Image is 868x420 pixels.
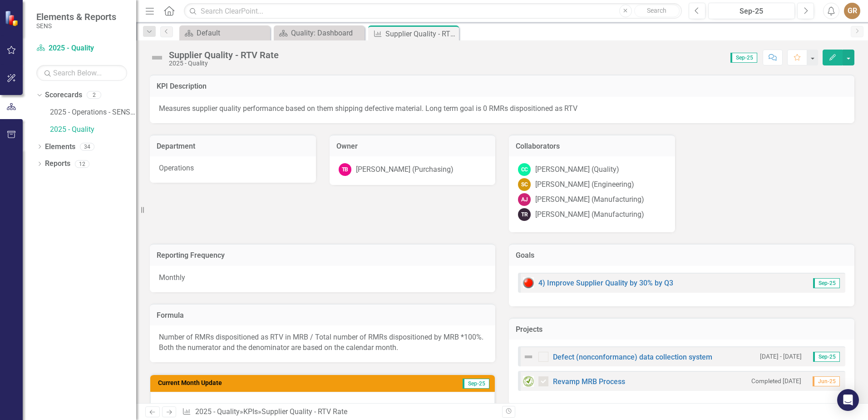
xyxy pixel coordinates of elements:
span: Search [647,7,666,14]
div: TB [339,163,351,176]
div: Open Intercom Messenger [837,389,859,411]
small: Completed [DATE] [751,377,801,385]
div: [PERSON_NAME] (Manufacturing) [535,195,644,205]
span: Sep-25 [813,352,840,362]
div: [PERSON_NAME] (Purchasing) [356,165,454,175]
a: Revamp MRB Process [553,377,625,386]
button: Sep-25 [708,3,795,19]
h3: Formula [157,311,488,320]
div: CC [518,163,531,176]
span: Jun-25 [813,376,840,386]
div: [PERSON_NAME] (Engineering) [535,180,634,190]
button: Search [634,5,680,17]
input: Search Below... [36,65,127,81]
span: Measures supplier quality performance based on them shipping defective material. Long term goal i... [159,104,577,113]
img: Red: Critical Issues/Off-Track [523,277,534,288]
small: SENS [36,22,116,30]
div: Quality: Dashboard [291,27,362,39]
a: 2025 - Operations - SENS Legacy KPIs [50,107,136,118]
h3: Department [157,142,309,150]
input: Search ClearPoint... [184,3,682,19]
h3: KPI Description [157,82,848,90]
h3: Collaborators [516,142,668,150]
div: TR [518,208,531,221]
div: [PERSON_NAME] (Manufacturing) [535,210,644,220]
h3: Current Month Update [158,380,390,386]
a: Defect (nonconformance) data collection system [553,353,712,361]
a: Default [182,27,268,39]
img: Completed [523,376,534,387]
h3: Owner [336,142,489,150]
div: Sep-25 [711,6,792,17]
p: Number of RMRs dispositioned as RTV in MRB / Total number of RMRs dispositioned by MRB *100%. Bot... [159,332,486,353]
div: » » [182,407,495,417]
div: SC [518,178,531,191]
a: 2025 - Quality [195,407,240,416]
a: Elements [45,142,75,152]
div: 2 [87,91,101,99]
img: Not Defined [150,50,164,65]
div: Supplier Quality - RTV Rate [385,28,457,40]
a: 2025 - Quality [50,125,136,135]
div: Supplier Quality - RTV Rate [261,407,347,416]
h3: Projects [516,325,848,334]
small: [DATE] - [DATE] [760,352,802,361]
a: KPIs [243,407,258,416]
a: 4) Improve Supplier Quality by 30% by Q3 [538,279,673,287]
span: Operations [159,164,194,172]
span: Sep-25 [730,53,757,63]
a: 2025 - Quality [36,43,127,54]
a: Scorecards [45,90,82,100]
div: [PERSON_NAME] (Quality) [535,165,619,175]
a: Reports [45,159,70,169]
img: Not Defined [523,351,534,362]
h3: Reporting Frequency [157,251,488,260]
div: Supplier Quality - RTV Rate [169,50,279,60]
img: ClearPoint Strategy [4,10,21,26]
div: Monthly [150,266,495,292]
div: Default [197,27,268,39]
h3: Goals [516,251,848,260]
div: 34 [80,143,94,150]
div: AJ [518,193,531,206]
div: 12 [75,160,89,168]
span: Sep-25 [463,379,489,389]
a: Quality: Dashboard [276,27,362,39]
div: 2025 - Quality [169,60,279,67]
span: Elements & Reports [36,11,116,22]
span: Sep-25 [813,278,840,288]
button: GR [844,3,860,19]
